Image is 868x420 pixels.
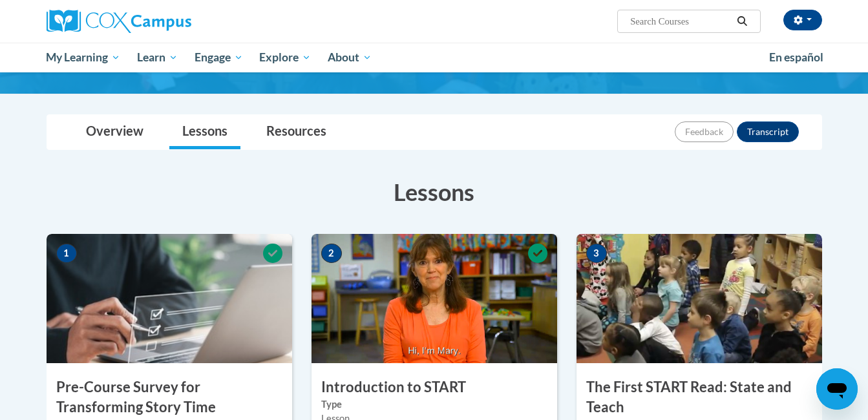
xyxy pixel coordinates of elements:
[47,10,292,33] a: Cox Campus
[47,176,822,208] h3: Lessons
[675,121,734,142] button: Feedback
[47,10,191,33] img: Cox Campus
[319,43,380,72] a: About
[321,244,342,263] span: 2
[321,397,547,412] label: Type
[769,50,823,64] span: En español
[259,50,311,65] span: Explore
[253,115,339,149] a: Resources
[137,50,178,65] span: Learn
[761,44,832,71] a: En español
[169,115,240,149] a: Lessons
[312,234,557,363] img: Course Image
[783,10,822,30] button: Account Settings
[629,14,732,29] input: Search Courses
[328,50,372,65] span: About
[732,14,752,29] button: Search
[195,50,243,65] span: Engage
[577,234,822,363] img: Course Image
[73,115,156,149] a: Overview
[816,368,858,410] iframe: Button to launch messaging window
[737,121,799,142] button: Transcript
[38,43,129,72] a: My Learning
[47,377,292,417] h3: Pre-Course Survey for Transforming Story Time
[186,43,251,72] a: Engage
[129,43,186,72] a: Learn
[27,43,842,72] div: Main menu
[251,43,319,72] a: Explore
[47,234,292,363] img: Course Image
[577,377,822,417] h3: The First START Read: State and Teach
[56,244,77,263] span: 1
[312,377,557,397] h3: Introduction to START
[46,50,120,65] span: My Learning
[586,244,607,263] span: 3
